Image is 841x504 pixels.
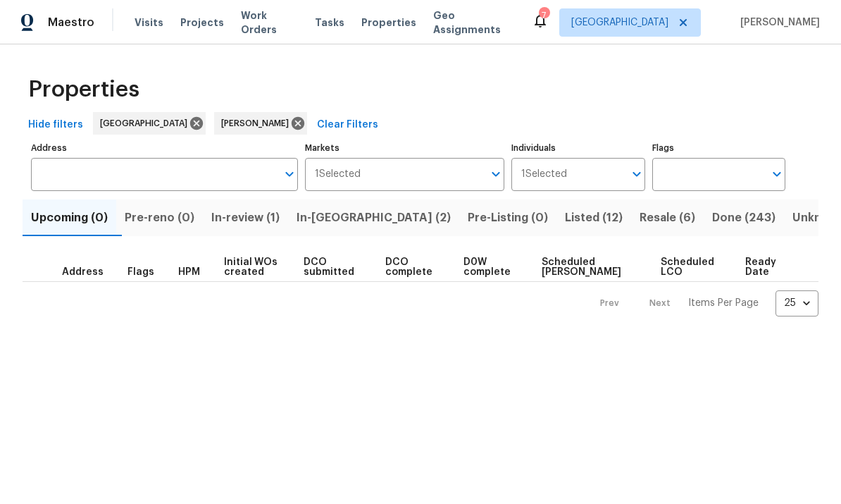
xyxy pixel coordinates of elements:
[127,267,154,277] span: Flags
[735,16,820,30] span: [PERSON_NAME]
[745,257,783,277] span: Ready Date
[361,16,416,30] span: Properties
[280,164,299,184] button: Open
[48,16,94,30] span: Maestro
[587,290,818,316] nav: Pagination Navigation
[539,8,549,23] div: 7
[627,164,647,184] button: Open
[297,208,451,228] span: In-[GEOGRAPHIC_DATA] (2)
[180,16,224,30] span: Projects
[652,144,785,152] label: Flags
[433,8,515,37] span: Geo Assignments
[688,296,759,310] p: Items Per Page
[542,257,637,277] span: Scheduled [PERSON_NAME]
[640,208,695,228] span: Resale (6)
[178,267,200,277] span: HPM
[304,257,361,277] span: DCO submitted
[712,208,775,228] span: Done (243)
[571,16,668,30] span: [GEOGRAPHIC_DATA]
[211,208,280,228] span: In-review (1)
[317,116,378,134] span: Clear Filters
[315,168,361,180] span: 1 Selected
[468,208,548,228] span: Pre-Listing (0)
[315,18,344,27] span: Tasks
[28,116,83,134] span: Hide filters
[775,285,818,321] div: 25
[93,112,206,135] div: [GEOGRAPHIC_DATA]
[23,112,89,138] button: Hide filters
[135,16,163,30] span: Visits
[311,112,384,138] button: Clear Filters
[224,257,280,277] span: Initial WOs created
[385,257,440,277] span: DCO complete
[463,257,518,277] span: D0W complete
[221,116,294,130] span: [PERSON_NAME]
[28,82,139,97] span: Properties
[305,144,505,152] label: Markets
[767,164,787,184] button: Open
[486,164,506,184] button: Open
[661,257,721,277] span: Scheduled LCO
[62,267,104,277] span: Address
[565,208,623,228] span: Listed (12)
[31,208,108,228] span: Upcoming (0)
[125,208,194,228] span: Pre-reno (0)
[521,168,567,180] span: 1 Selected
[31,144,298,152] label: Address
[100,116,193,130] span: [GEOGRAPHIC_DATA]
[511,144,644,152] label: Individuals
[241,8,298,37] span: Work Orders
[214,112,307,135] div: [PERSON_NAME]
